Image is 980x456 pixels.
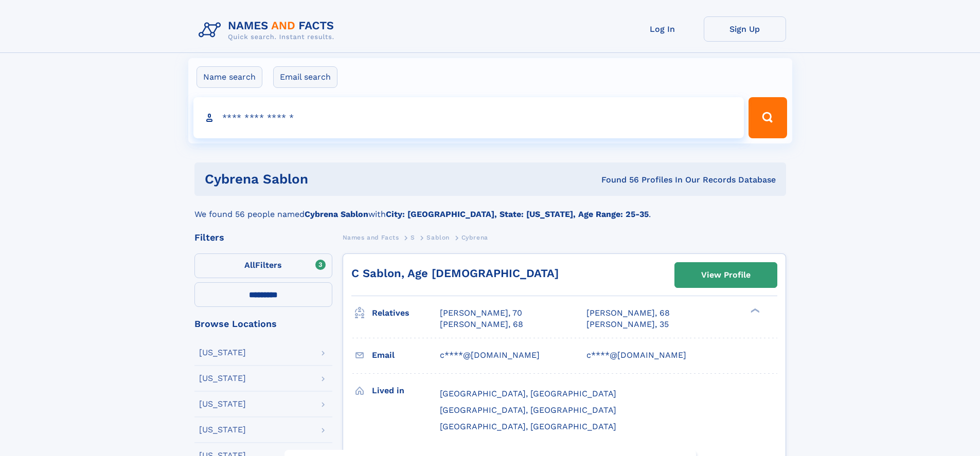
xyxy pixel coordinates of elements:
[194,196,786,221] div: We found 56 people named with .
[205,173,455,186] h1: Cybrena Sablon
[305,209,368,219] b: Cybrena Sablon
[749,97,787,138] button: Search Button
[199,374,246,382] div: [US_STATE]
[675,263,777,287] a: View Profile
[455,174,776,186] div: Found 56 Profiles In Our Records Database
[273,66,337,88] label: Email search
[426,231,450,244] a: Sablon
[199,400,246,408] div: [US_STATE]
[411,231,415,244] a: S
[372,304,440,322] h3: Relatives
[440,307,522,319] a: [PERSON_NAME], 70
[586,307,670,319] a: [PERSON_NAME], 68
[199,426,246,434] div: [US_STATE]
[193,97,744,138] input: search input
[440,389,616,398] span: [GEOGRAPHIC_DATA], [GEOGRAPHIC_DATA]
[426,234,450,241] span: Sablon
[351,267,559,280] a: C Sablon, Age [DEMOGRAPHIC_DATA]
[194,319,332,329] div: Browse Locations
[372,382,440,399] h3: Lived in
[194,253,332,278] label: Filters
[386,209,649,219] b: City: [GEOGRAPHIC_DATA], State: [US_STATE], Age Range: 25-35
[197,66,262,88] label: Name search
[440,319,523,330] a: [PERSON_NAME], 68
[194,233,332,242] div: Filters
[461,234,488,241] span: Cybrena
[411,234,415,241] span: S
[586,319,669,330] a: [PERSON_NAME], 35
[704,16,786,42] a: Sign Up
[440,422,616,431] span: [GEOGRAPHIC_DATA], [GEOGRAPHIC_DATA]
[621,16,704,42] a: Log In
[244,260,255,270] span: All
[372,346,440,364] h3: Email
[440,405,616,415] span: [GEOGRAPHIC_DATA], [GEOGRAPHIC_DATA]
[199,349,246,357] div: [US_STATE]
[701,263,751,287] div: View Profile
[748,307,760,314] div: ❯
[194,16,343,44] img: Logo Names and Facts
[343,231,399,244] a: Names and Facts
